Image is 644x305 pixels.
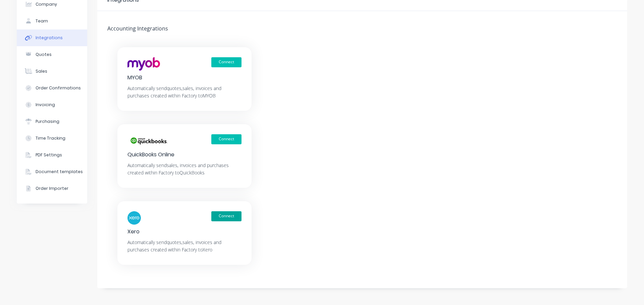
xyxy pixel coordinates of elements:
[36,1,57,7] div: Company
[17,29,87,46] button: Integrations
[36,85,81,91] div: Order Confirmations
[36,18,48,24] div: Team
[36,152,62,158] div: PDF Settings
[17,113,87,130] button: Purchasing
[17,13,87,29] button: Team
[36,119,59,125] div: Purchasing
[127,85,241,99] div: Automatically send quotes, sales, invoices and purchases created within Factory to MYOB
[211,134,241,144] button: Connect
[127,228,241,235] div: Xero
[17,63,87,80] button: Sales
[127,162,241,176] div: Automatically send sales, invoices and purchases created within Factory to QuickBooks
[127,57,160,71] img: logo
[36,135,65,141] div: Time Tracking
[127,134,170,148] img: logo
[17,130,87,147] button: Time Tracking
[17,147,87,163] button: PDF Settings
[17,163,87,180] button: Document templates
[36,102,55,108] div: Invoicing
[36,68,47,74] div: Sales
[97,24,173,34] div: Accounting Integrations
[127,239,241,253] div: Automatically send quotes, sales, invoices and purchases created within Factory to Xero
[36,169,83,175] div: Document templates
[17,80,87,96] button: Order Confirmations
[36,52,52,58] div: Quotes
[127,151,241,158] div: QuickBooks Online
[17,46,87,63] button: Quotes
[17,96,87,113] button: Invoicing
[127,211,141,225] img: logo
[36,35,63,41] div: Integrations
[127,74,241,81] div: MYOB
[211,57,241,67] button: Connect
[17,180,87,197] button: Order Importer
[36,185,68,192] div: Order Importer
[211,211,241,221] button: Connect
